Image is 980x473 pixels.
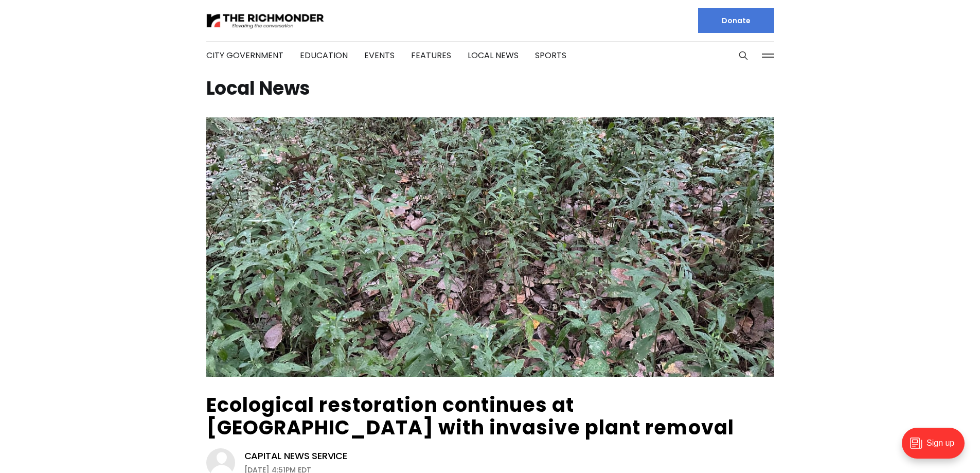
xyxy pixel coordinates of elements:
[244,450,347,462] a: Capital News Service
[411,49,451,61] a: Features
[535,49,566,61] a: Sports
[468,49,519,61] a: Local News
[206,391,734,441] a: Ecological restoration continues at [GEOGRAPHIC_DATA] with invasive plant removal
[206,80,774,97] h1: Local News
[736,48,751,63] button: Search this site
[206,12,325,30] img: The Richmonder
[364,49,395,61] a: Events
[206,49,283,61] a: City Government
[698,8,774,33] a: Donate
[300,49,348,61] a: Education
[893,423,980,473] iframe: portal-trigger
